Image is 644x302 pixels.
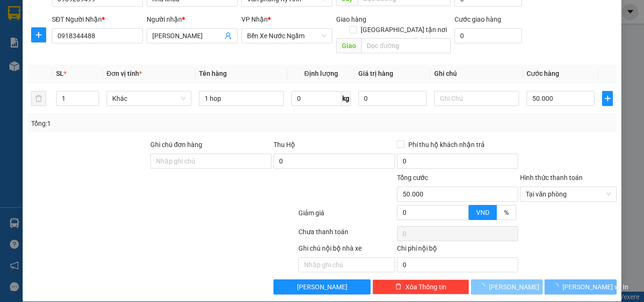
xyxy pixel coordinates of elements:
span: SL [56,70,64,77]
div: Ghi chú nội bộ nhà xe [298,243,395,257]
input: VD: Bàn, Ghế [199,91,284,106]
div: Giảm giá [297,208,396,224]
span: Xóa Thông tin [405,282,446,292]
span: VND [476,209,489,216]
button: [PERSON_NAME] và In [545,279,617,294]
button: deleteXóa Thông tin [372,279,469,294]
span: Thu Hộ [273,141,295,148]
span: Tại văn phòng [526,187,611,201]
span: Giá trị hàng [358,70,393,77]
span: loading [552,283,562,290]
div: Chưa thanh toán [297,227,396,243]
button: [PERSON_NAME] [273,279,370,294]
span: [PERSON_NAME] [489,282,539,292]
span: % [504,209,509,216]
input: Ghi chú đơn hàng [150,154,272,169]
span: Giao [336,38,361,53]
span: loading [479,283,489,290]
span: [GEOGRAPHIC_DATA] tận nơi [357,24,451,35]
span: Khác [112,91,186,106]
span: plus [32,31,46,39]
input: Ghi Chú [434,91,519,106]
div: Tổng: 1 [31,118,249,129]
div: Chi phí nội bộ [397,243,518,257]
span: Phí thu hộ khách nhận trả [405,139,488,150]
div: SĐT Người Nhận [52,14,143,24]
span: Đơn vị tính [107,70,142,77]
input: Cước giao hàng [454,28,522,43]
span: Định lượng [304,70,338,77]
span: [PERSON_NAME] và In [562,282,628,292]
button: [PERSON_NAME] [471,279,543,294]
button: plus [31,27,46,42]
button: delete [31,91,46,106]
button: plus [602,91,613,106]
span: Cước hàng [527,70,559,77]
label: Ghi chú đơn hàng [150,141,202,148]
span: Tên hàng [199,70,227,77]
span: VP Nhận [241,16,268,23]
th: Ghi chú [430,65,523,83]
label: Cước giao hàng [454,16,501,23]
div: Người nhận [147,14,238,24]
span: [PERSON_NAME] [297,282,347,292]
input: 0 [358,91,426,106]
input: Dọc đường [361,38,451,53]
span: Bến Xe Nước Ngầm [247,29,327,43]
span: Tổng cước [397,174,428,181]
span: Giao hàng [336,16,366,23]
span: kg [341,91,351,106]
input: Nhập ghi chú [298,257,395,272]
label: Hình thức thanh toán [520,174,583,181]
span: plus [603,95,612,102]
span: user-add [224,32,232,40]
span: delete [395,283,402,291]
